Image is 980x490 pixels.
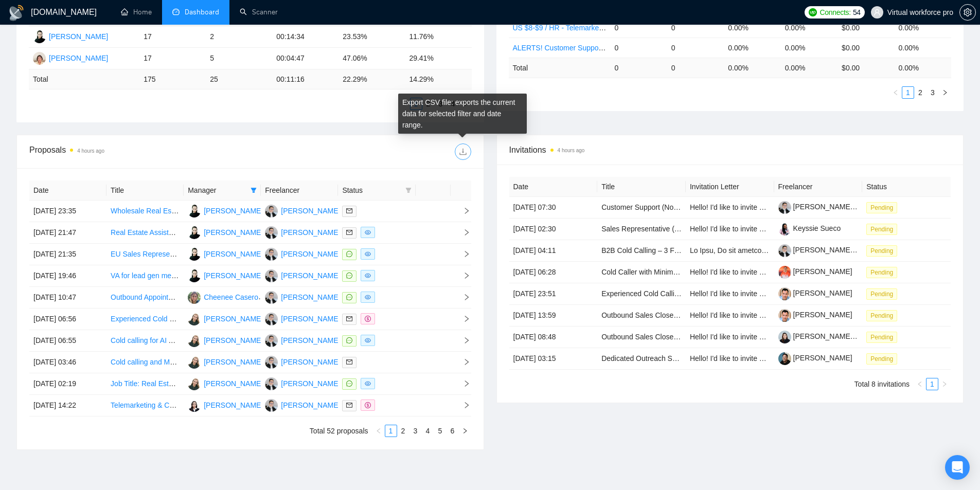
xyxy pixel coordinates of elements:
td: Outbound Sales Closer– $6/hr Base + Commission + Residuals [597,326,686,348]
span: mail [346,316,352,322]
td: 23.53% [338,26,405,48]
span: right [455,315,470,322]
a: JR[PERSON_NAME] [188,206,263,214]
a: JR[PERSON_NAME] [188,228,263,236]
a: Job Title: Real Estate Cold Caller for Luxury Properties ([GEOGRAPHIC_DATA][US_STATE]) [111,379,407,388]
span: mail [346,359,352,365]
td: [DATE] 07:30 [509,197,598,219]
td: [DATE] 10:47 [29,287,106,308]
td: Dedicated Outreach Specialist – Employer Acquisition [597,348,686,370]
img: LB [265,356,278,369]
span: Manager [188,185,246,196]
li: Previous Page [372,425,385,437]
td: Sales Representative (Remote) [597,219,686,240]
a: ALERTS! Customer Support USA [513,44,620,52]
span: message [346,273,352,279]
div: [PERSON_NAME] [204,270,263,281]
td: Outbound Appointment Setter for AI Firm [106,287,184,308]
a: 6 [447,425,458,437]
a: LB[PERSON_NAME] [PERSON_NAME] [265,357,401,366]
td: [DATE] 08:48 [509,326,598,348]
th: Freelancer [774,177,863,197]
td: 0 [667,17,724,38]
a: Keyssie Sueco [778,224,841,232]
a: Pending [866,246,901,255]
a: 3 [927,87,938,98]
div: [PERSON_NAME] [PERSON_NAME] [281,227,401,238]
th: Freelancer [261,180,338,201]
a: [PERSON_NAME] [778,289,852,297]
time: 4 hours ago [77,148,104,154]
li: Next Page [459,425,471,437]
span: right [462,428,468,434]
td: 14.29 % [405,69,471,89]
th: Title [597,177,686,197]
td: [DATE] 02:19 [29,373,106,395]
a: Pending [866,333,901,341]
td: B2B Cold Calling – 3 Full-Time Agents [597,240,686,262]
li: 4 [422,425,434,437]
td: [DATE] 19:46 [29,265,106,287]
span: right [455,272,470,279]
td: 0.00% [781,17,838,38]
span: left [917,381,923,387]
li: 2 [397,425,409,437]
span: filter [251,187,257,193]
img: upwork-logo.png [809,8,817,16]
td: Job Title: Real Estate Cold Caller for Luxury Properties (Miami & New York) [106,373,184,395]
button: left [889,86,902,99]
td: 0.00 % [724,58,780,78]
td: Customer Support (Non-Voice, Strong English Required) [597,197,686,219]
div: [PERSON_NAME] [PERSON_NAME] [281,356,401,368]
span: eye [365,251,371,257]
a: Pending [866,203,901,211]
li: Previous Page [914,378,926,390]
td: [DATE] 06:28 [509,262,598,283]
button: right [938,378,951,390]
li: Previous Page [398,98,410,110]
span: Pending [866,224,897,235]
td: EU Sales Representative [106,244,184,265]
img: LB [265,313,278,325]
button: left [914,378,926,390]
td: 17 [139,48,206,69]
td: [DATE] 21:47 [29,222,106,244]
div: Export CSV file: exports the current data for selected filter and date range. [398,94,527,134]
a: B2B Cold Calling – 3 Full-Time Agents [601,246,724,255]
a: 3 [410,425,421,437]
span: Pending [866,267,897,278]
span: mail [346,208,352,214]
img: c1AMkJOApT4Cr5kE9Gj8RW3bdQPiHfsWkzmB2KrsTdbA8G3J8KVeNtyNbs4MPard4e [778,352,791,365]
td: 0.00 % [895,58,951,78]
span: eye [365,337,371,343]
td: [DATE] 23:35 [29,201,106,222]
a: Cold Caller with Minimal Accent Needed [601,268,729,276]
a: 1 [385,425,397,437]
a: LB[PERSON_NAME] [PERSON_NAME] [265,293,401,301]
span: dashboard [172,8,180,15]
a: YB[PERSON_NAME] [188,357,263,366]
li: Next Page [939,86,951,99]
a: Experienced Cold Calling Agency Needed for Pharma Account [601,289,800,298]
span: right [455,207,470,214]
img: LB [265,377,278,390]
a: US $8-$9 / HR - Telemarketing [513,24,611,32]
span: right [455,250,470,258]
a: YB[PERSON_NAME] [188,336,263,344]
a: 2 [915,87,926,98]
span: right [455,294,470,301]
li: Previous Page [889,86,902,99]
span: eye [365,229,371,235]
td: 0.00% [895,17,951,38]
span: left [893,89,899,96]
span: Pending [866,288,897,300]
a: [PERSON_NAME] [PERSON_NAME] [778,246,914,254]
img: c1obEvdW1Ima1LOV3cPGNX--DkD9Bjk0MAmdJewIGZQRzGr6_QqZ8smHAHikJ1Hf7w [778,266,791,279]
img: YB [188,377,201,390]
td: [DATE] 03:46 [29,352,106,373]
a: LB[PERSON_NAME] [PERSON_NAME] [265,206,401,214]
td: 0 [610,58,667,78]
li: 6 [447,425,459,437]
button: right [459,425,471,437]
td: 2 [206,26,272,48]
